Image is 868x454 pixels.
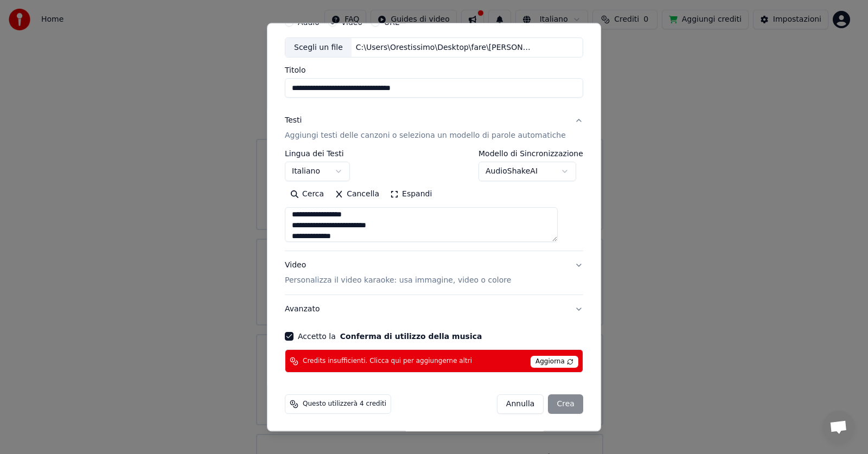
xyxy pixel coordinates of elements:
label: Lingua dei Testi [285,150,350,158]
button: Annulla [497,395,544,414]
button: Avanzato [285,296,583,324]
div: C:\Users\Orestissimo\Desktop\fare\[PERSON_NAME] - ti amo e ti penso.mp4 [352,42,536,53]
p: Aggiungi testi delle canzoni o seleziona un modello di parole automatiche [285,131,566,142]
span: Questo utilizzerà 4 crediti [303,400,386,409]
label: Modello di Sincronizzazione [478,150,583,158]
button: Accetto la [340,333,482,341]
label: URL [384,18,399,26]
button: Cerca [285,186,329,203]
label: Audio [298,18,320,26]
button: TestiAggiungi testi delle canzoni o seleziona un modello di parole automatiche [285,107,583,150]
div: TestiAggiungi testi delle canzoni o seleziona un modello di parole automatiche [285,150,583,251]
button: Espandi [385,186,437,203]
button: VideoPersonalizza il video karaoke: usa immagine, video o colore [285,252,583,295]
span: Aggiorna [531,356,578,368]
div: Testi [285,116,302,126]
button: Cancella [329,186,385,203]
label: Titolo [285,67,583,74]
span: Credits insufficienti. Clicca qui per aggiungerne altri [303,357,472,366]
p: Personalizza il video karaoke: usa immagine, video o colore [285,276,511,286]
div: Video [285,260,511,286]
label: Accetto la [298,333,482,341]
div: Scegli un file [285,38,352,57]
label: Video [341,18,362,26]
